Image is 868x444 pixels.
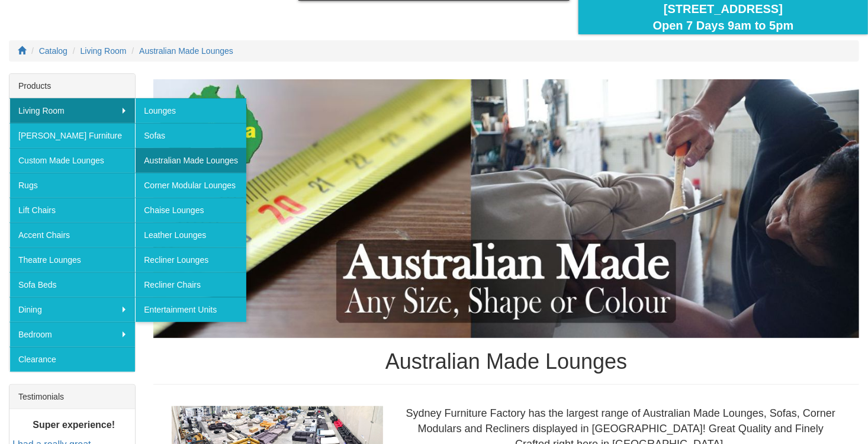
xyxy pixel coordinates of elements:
[135,173,246,198] a: Corner Modular Lounges
[135,272,246,297] a: Recliner Chairs
[9,173,135,198] a: Rugs
[33,420,115,430] b: Super experience!
[135,148,246,173] a: Australian Made Lounges
[39,46,67,56] a: Catalog
[153,79,859,338] img: Australian Made Lounges
[9,148,135,173] a: Custom Made Lounges
[9,74,135,98] div: Products
[9,297,135,322] a: Dining
[135,223,246,247] a: Leather Lounges
[139,46,233,56] a: Australian Made Lounges
[9,223,135,247] a: Accent Chairs
[9,198,135,223] a: Lift Chairs
[9,98,135,123] a: Living Room
[9,272,135,297] a: Sofa Beds
[81,46,127,56] a: Living Room
[135,123,246,148] a: Sofas
[135,297,246,322] a: Entertainment Units
[9,347,135,372] a: Clearance
[135,198,246,223] a: Chaise Lounges
[9,123,135,148] a: [PERSON_NAME] Furniture
[9,322,135,347] a: Bedroom
[9,385,135,409] div: Testimonials
[9,247,135,272] a: Theatre Lounges
[135,247,246,272] a: Recliner Lounges
[135,98,246,123] a: Lounges
[153,350,859,374] h1: Australian Made Lounges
